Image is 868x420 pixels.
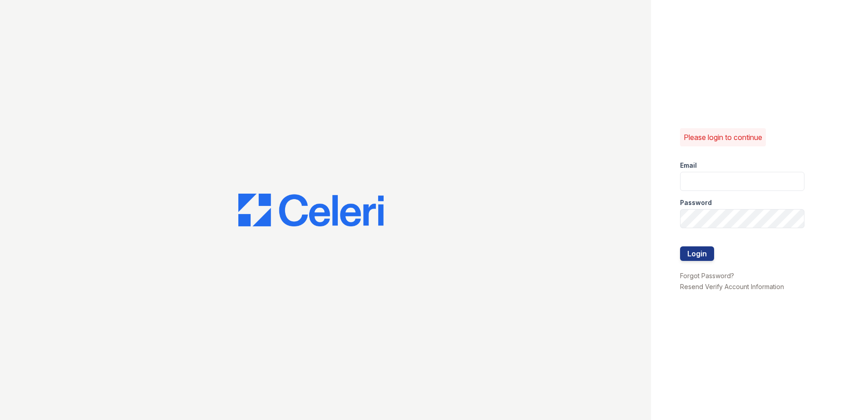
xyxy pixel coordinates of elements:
a: Forgot Password? [680,272,734,280]
label: Email [680,161,697,170]
a: Resend Verify Account Information [680,283,784,290]
img: CE_Logo_Blue-a8612792a0a2168367f1c8372b55b34899dd931a85d93a1a3d3e32e68fde9ad4.png [238,194,384,226]
button: Login [680,246,714,261]
p: Please login to continue [684,132,762,143]
label: Password [680,198,712,207]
